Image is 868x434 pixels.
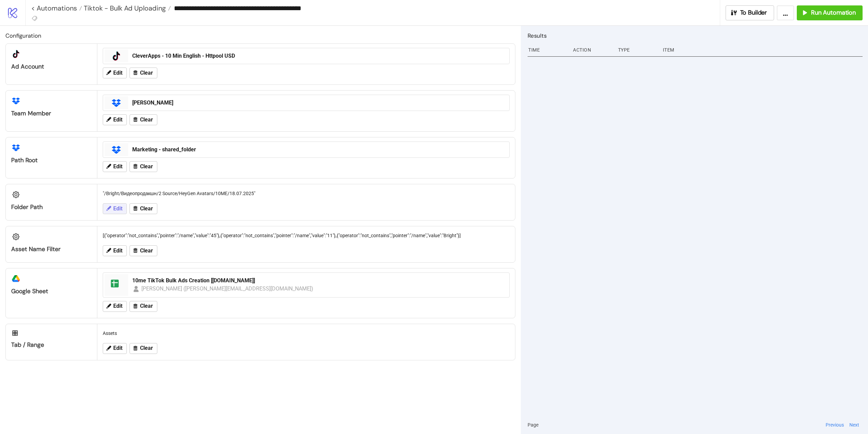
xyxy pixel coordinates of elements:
button: Edit [103,343,127,354]
button: Run Automation [797,5,863,20]
div: Team Member [11,110,92,117]
button: Clear [130,301,157,312]
button: Edit [103,114,127,125]
div: CleverApps - 10 Min English - Httpool USD [132,52,505,60]
span: Clear [140,117,153,123]
div: Action [572,43,612,56]
span: Clear [140,206,153,212]
span: Edit [113,345,122,351]
div: 10me TikTok Bulk Ads Creation [[DOMAIN_NAME]] [132,277,505,284]
div: [{"operator":"not_contains","pointer":"/name","value":"45"},{"operator":"not_contains","pointer":... [100,229,512,242]
span: Edit [113,303,122,309]
span: Edit [113,248,122,254]
div: [PERSON_NAME] ([PERSON_NAME][EMAIL_ADDRESS][DOMAIN_NAME]) [141,284,314,293]
span: Run Automation [811,9,856,17]
span: Clear [140,70,153,76]
h2: Results [528,31,863,40]
span: Clear [140,248,153,254]
span: Clear [140,164,153,170]
div: Time [528,43,568,56]
button: Edit [103,301,127,312]
span: Edit [113,164,122,170]
div: Asset Name Filter [11,245,92,253]
button: Next [847,421,861,429]
button: Edit [103,245,127,256]
span: To Builder [740,9,767,17]
div: Path Root [11,156,92,164]
button: Edit [103,68,127,78]
span: Clear [140,345,153,351]
div: Folder Path [11,203,92,211]
button: Clear [130,343,157,354]
span: Edit [113,117,122,123]
div: Ad Account [11,63,92,71]
div: Type [617,43,657,56]
span: Edit [113,206,122,212]
div: Item [662,43,863,56]
div: Marketing - shared_folder [132,146,505,153]
button: ... [777,5,794,20]
button: Clear [130,245,157,256]
button: Edit [103,203,127,214]
a: Tiktok - Bulk Ad Uploading [82,5,171,12]
button: Clear [130,68,157,78]
a: < Automations [31,5,82,12]
div: Assets [100,327,512,340]
div: [PERSON_NAME] [132,99,505,107]
button: To Builder [726,5,774,20]
button: Previous [824,421,846,429]
div: Google Sheet [11,287,92,295]
span: Page [528,421,538,429]
div: "/Bright/Видеопродакшн/2 Source/HeyGen Avatars/10ME/18.07.2025" [100,187,512,200]
h2: Configuration [5,31,515,40]
button: Edit [103,161,127,172]
button: Clear [130,161,157,172]
button: Clear [130,114,157,125]
div: Tab / Range [11,341,92,349]
span: Clear [140,303,153,309]
span: Tiktok - Bulk Ad Uploading [82,4,166,13]
button: Clear [130,203,157,214]
span: Edit [113,70,122,76]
